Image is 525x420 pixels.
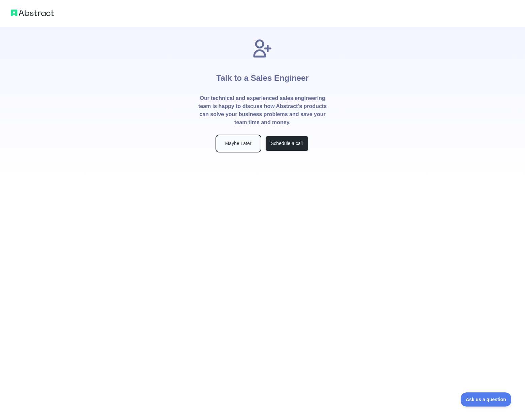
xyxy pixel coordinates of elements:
iframe: Toggle Customer Support [461,392,512,407]
button: Schedule a call [265,136,308,151]
img: Abstract logo [11,8,54,17]
p: Our technical and experienced sales engineering team is happy to discuss how Abstract's products ... [198,94,327,127]
h1: Talk to a Sales Engineer [216,59,308,94]
button: Maybe Later [217,136,260,151]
